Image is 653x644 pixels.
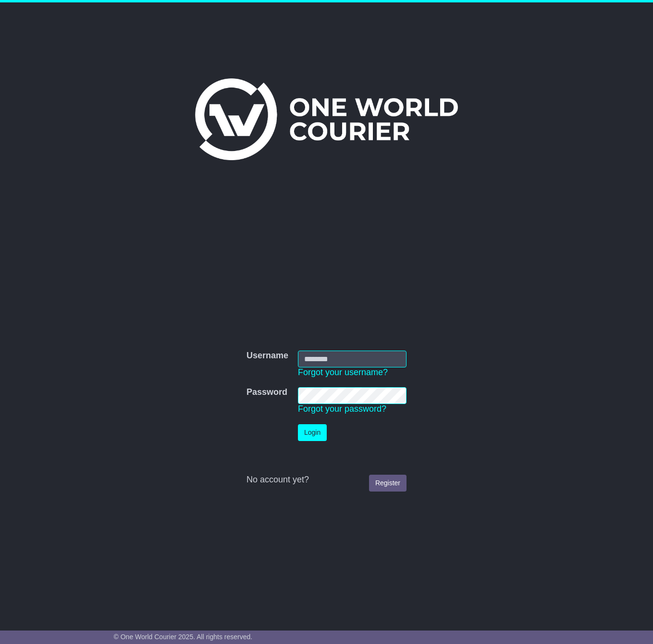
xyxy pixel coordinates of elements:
label: Username [246,351,288,361]
a: Register [369,475,407,492]
a: Forgot your username? [298,367,388,377]
img: One World [195,78,457,160]
button: Login [298,424,327,441]
a: Forgot your password? [298,404,386,414]
span: © One World Courier 2025. All rights reserved. [114,633,253,641]
div: No account yet? [246,475,407,485]
label: Password [246,387,287,398]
